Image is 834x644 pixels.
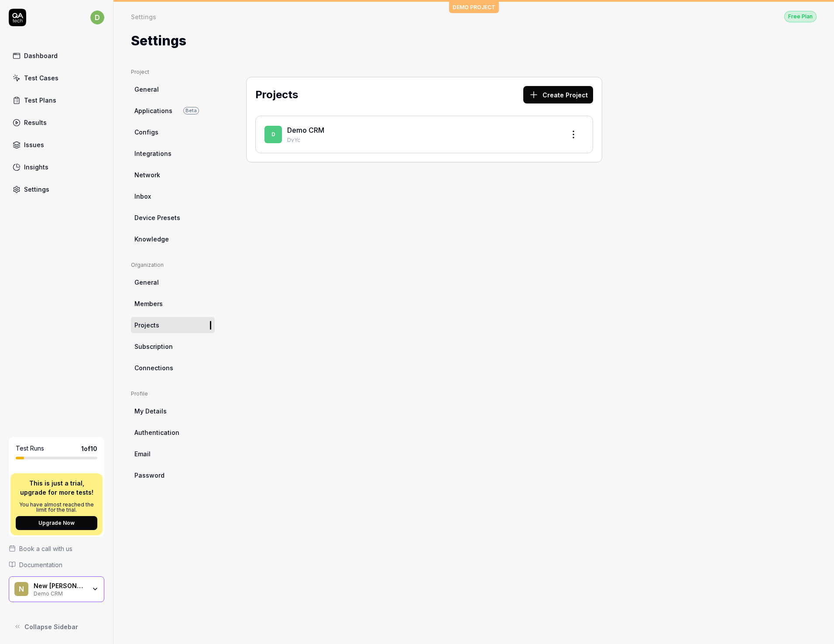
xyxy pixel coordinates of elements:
[134,363,173,372] span: Connections
[134,299,163,308] span: Members
[9,181,104,198] a: Settings
[255,87,298,103] h2: Projects
[287,126,324,134] a: Demo CRM
[131,103,215,119] a: ApplicationsBeta
[9,92,104,109] a: Test Plans
[287,136,558,144] p: DvYc
[9,576,104,603] button: NNew [PERSON_NAME]Demo CRM
[131,167,215,183] a: Network
[14,582,28,596] span: N
[16,516,97,530] button: Upgrade Now
[24,140,44,149] div: Issues
[131,145,215,162] a: Integrations
[134,320,159,330] span: Projects
[16,444,44,452] h5: Test Runs
[24,622,78,631] span: Collapse Sidebar
[24,96,56,105] div: Test Plans
[134,234,169,244] span: Knowledge
[134,106,172,115] span: Applications
[183,107,199,114] span: Beta
[90,10,104,24] span: d
[784,11,817,22] div: Free Plan
[131,231,215,247] a: Knowledge
[784,10,817,22] button: Free Plan
[264,126,282,143] span: D
[134,428,179,437] span: Authentication
[81,444,97,453] span: 1 of 10
[9,47,104,64] a: Dashboard
[9,114,104,131] a: Results
[131,124,215,140] a: Configs
[19,544,72,553] span: Book a call with us
[16,502,97,513] p: You have almost reached the limit for the trial.
[131,360,215,376] a: Connections
[34,589,86,596] div: Demo CRM
[131,81,215,97] a: General
[131,261,215,269] div: Organization
[134,471,165,480] span: Password
[24,51,58,60] div: Dashboard
[134,127,158,137] span: Configs
[9,618,104,635] button: Collapse Sidebar
[134,342,173,351] span: Subscription
[16,479,97,497] p: This is just a trial, upgrade for more tests!
[19,560,62,569] span: Documentation
[134,149,172,158] span: Integrations
[9,560,104,569] a: Documentation
[131,188,215,204] a: Inbox
[134,449,151,458] span: Email
[9,544,104,553] a: Book a call with us
[9,69,104,86] a: Test Cases
[90,9,104,26] button: d
[24,185,49,194] div: Settings
[134,278,159,287] span: General
[131,274,215,290] a: General
[131,68,215,76] div: Project
[131,446,215,462] a: Email
[134,85,159,94] span: General
[131,390,215,398] div: Profile
[34,582,86,590] div: New Dawn
[131,424,215,441] a: Authentication
[523,86,593,103] button: Create Project
[131,31,186,51] h1: Settings
[131,210,215,226] a: Device Presets
[131,467,215,483] a: Password
[134,170,160,179] span: Network
[131,12,156,21] div: Settings
[9,158,104,176] a: Insights
[131,403,215,419] a: My Details
[24,162,48,172] div: Insights
[134,213,180,222] span: Device Presets
[134,192,151,201] span: Inbox
[24,118,47,127] div: Results
[134,406,167,416] span: My Details
[131,296,215,312] a: Members
[131,317,215,333] a: Projects
[131,338,215,355] a: Subscription
[9,136,104,153] a: Issues
[24,73,58,83] div: Test Cases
